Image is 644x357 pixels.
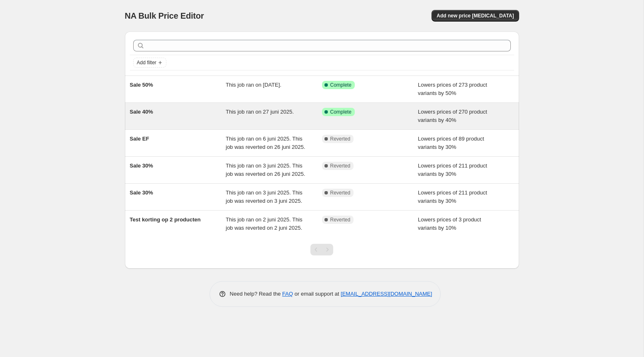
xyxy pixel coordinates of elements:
[130,189,153,196] span: Sale 30%
[133,58,166,68] button: Add filter
[437,12,514,19] span: Add new price [MEDICAL_DATA]
[330,136,351,142] span: Reverted
[130,109,153,115] span: Sale 40%
[418,189,487,204] span: Lowers prices of 211 product variants by 30%
[341,291,432,297] a: [EMAIL_ADDRESS][DOMAIN_NAME]
[226,82,281,88] span: This job ran on [DATE].
[226,216,302,231] span: This job ran on 2 juni 2025. This job was reverted on 2 juni 2025.
[418,163,487,177] span: Lowers prices of 211 product variants by 30%
[125,11,204,20] span: NA Bulk Price Editor
[226,163,305,177] span: This job ran on 3 juni 2025. This job was reverted on 26 juni 2025.
[137,59,156,66] span: Add filter
[230,291,283,297] span: Need help? Read the
[282,291,293,297] a: FAQ
[130,216,201,223] span: Test korting op 2 producten
[310,244,333,255] nav: Pagination
[418,82,487,96] span: Lowers prices of 273 product variants by 50%
[432,10,519,22] button: Add new price [MEDICAL_DATA]
[226,136,305,150] span: This job ran on 6 juni 2025. This job was reverted on 26 juni 2025.
[418,216,481,231] span: Lowers prices of 3 product variants by 10%
[330,109,351,115] span: Complete
[330,189,351,196] span: Reverted
[130,163,153,169] span: Sale 30%
[418,136,484,150] span: Lowers prices of 89 product variants by 30%
[330,216,351,223] span: Reverted
[418,109,487,123] span: Lowers prices of 270 product variants by 40%
[226,109,294,115] span: This job ran on 27 juni 2025.
[226,189,302,204] span: This job ran on 3 juni 2025. This job was reverted on 3 juni 2025.
[293,291,341,297] span: or email support at
[130,136,149,142] span: Sale EF
[130,82,153,88] span: Sale 50%
[330,163,351,169] span: Reverted
[330,82,351,88] span: Complete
